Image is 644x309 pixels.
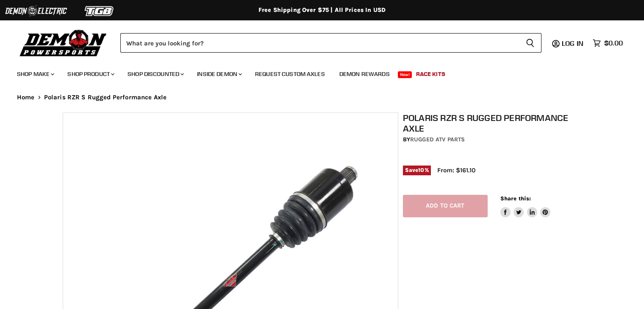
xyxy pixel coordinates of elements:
input: Search [120,33,519,53]
a: $0.00 [588,37,627,49]
a: Shop Make [11,65,59,83]
span: New! [398,71,412,78]
form: Product [120,33,541,53]
h1: Polaris RZR S Rugged Performance Axle [403,112,586,134]
a: Rugged ATV Parts [410,136,465,143]
a: Shop Discounted [121,65,189,83]
button: Search [519,33,541,53]
span: $0.00 [604,39,623,47]
span: Share this: [500,195,531,202]
a: Demon Rewards [333,65,396,83]
a: Shop Product [61,65,119,83]
span: Polaris RZR S Rugged Performance Axle [44,94,167,101]
img: Demon Powersports [17,28,110,58]
a: Inside Demon [191,65,247,83]
span: Log in [562,39,583,48]
a: Race Kits [410,65,452,83]
div: by [403,135,586,144]
aside: Share this: [500,195,551,217]
a: Home [17,94,35,101]
img: TGB Logo 2 [68,3,131,19]
span: From: $161.10 [437,166,475,174]
img: Demon Electric Logo 2 [4,3,68,19]
a: Request Custom Axles [249,65,331,83]
ul: Main menu [11,62,621,83]
a: Log in [558,39,588,47]
span: Save % [403,166,431,175]
span: 10 [418,167,424,173]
